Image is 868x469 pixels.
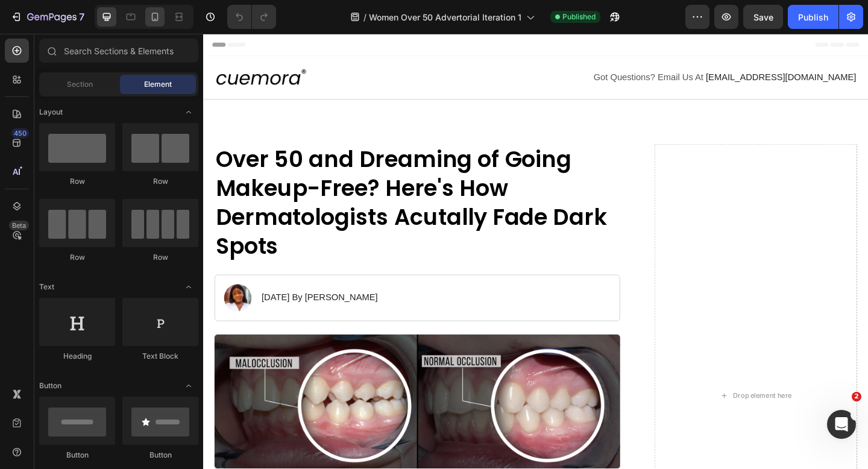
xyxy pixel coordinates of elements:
[203,34,868,469] iframe: Design area
[122,351,198,362] div: Text Block
[79,10,84,24] p: 7
[179,277,198,297] span: Toggle open
[576,389,640,398] div: Drop element here
[743,5,783,29] button: Save
[363,11,366,24] span: /
[753,12,773,22] span: Save
[122,252,198,263] div: Row
[547,42,710,52] span: [EMAIL_ADDRESS][DOMAIN_NAME]
[22,272,52,303] img: gempages_563577688778867507-b3b2b0a2-e59a-4fd1-a302-803f042b9fd1.png
[227,5,276,29] div: Undo/Redo
[5,5,90,29] button: 7
[39,176,115,187] div: Row
[11,128,29,138] div: 450
[39,39,198,63] input: Search Sections & Elements
[369,11,521,24] span: Women Over 50 Advertorial Iteration 1
[63,281,190,294] p: [DATE] By [PERSON_NAME]
[39,252,115,263] div: Row
[39,282,54,292] span: Text
[122,450,198,461] div: Button
[144,79,172,90] span: Element
[39,107,63,118] span: Layout
[798,11,828,24] div: Publish
[179,376,198,395] span: Toggle open
[39,380,61,391] span: Button
[827,410,856,439] iframe: Intercom live chat
[852,392,861,401] span: 2
[562,11,596,22] span: Published
[39,351,115,362] div: Heading
[179,102,198,122] span: Toggle open
[788,5,838,29] button: Publish
[67,79,93,90] span: Section
[122,176,198,187] div: Row
[424,42,544,52] span: Got Questions? Email Us At
[39,450,115,461] div: Button
[9,221,29,230] div: Beta
[12,120,453,248] h1: Over 50 and Dreaming of Going Makeup-Free? Here's How Dermatologists Acutally Fade Dark Spots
